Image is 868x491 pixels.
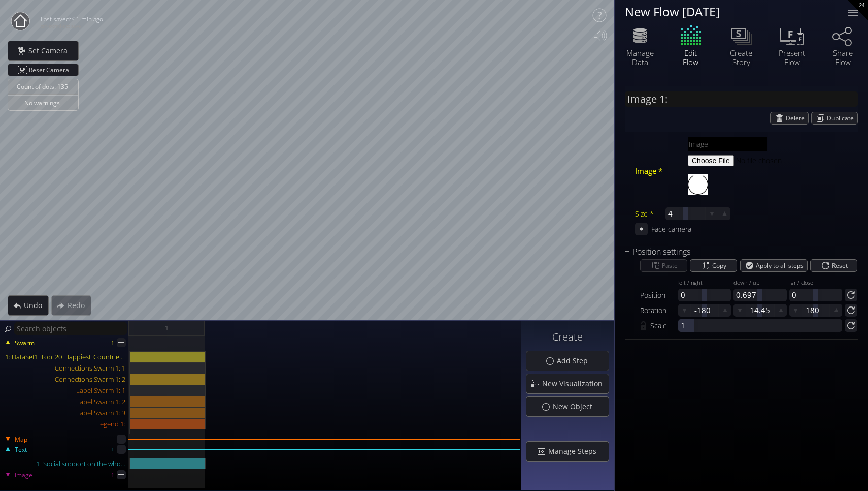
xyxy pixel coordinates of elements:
input: Image [688,137,767,151]
div: Present Flow [774,48,810,67]
div: Label Swarm 1: 3 [1,407,129,418]
div: far / close [789,280,842,287]
div: Lock values together [640,319,650,332]
span: 1 [165,322,169,334]
div: 1: DataSet1_Top_20_Happiest_Countries_2017_2023.csv [1,351,129,362]
div: Rotation [640,304,678,317]
span: Image [14,471,32,480]
span: Map [14,435,27,444]
div: Scale [650,319,678,332]
div: Face camera [651,223,691,235]
span: Image * [635,165,662,177]
div: New Flow [DATE] [625,5,835,18]
span: Text [14,445,27,454]
div: 1 [111,336,114,349]
div: 1 [111,469,114,481]
div: Size * [635,207,665,220]
h3: Create [526,331,609,343]
div: Label Swarm 1: 1 [1,385,129,396]
span: Set Camera [28,46,74,56]
div: Create Story [723,48,759,67]
span: Manage Steps [548,446,603,456]
div: Connections Swarm 1: 2 [1,374,129,385]
span: Reset Camera [29,64,73,76]
span: Delete [786,112,808,124]
div: Position [640,289,678,301]
span: Add Step [556,356,594,366]
div: down / up [733,280,786,287]
div: 1: Social support on the who... [1,458,129,469]
div: Position settings [625,246,845,258]
div: Share Flow [825,48,860,67]
span: Undo [23,300,48,311]
span: Swarm [14,339,35,348]
div: left / right [678,280,731,287]
span: New Object [552,402,598,412]
span: Reset [831,260,851,271]
div: Manage Data [622,48,658,67]
span: Apply to all steps [756,260,807,271]
div: Connections Swarm 1: 1 [1,362,129,374]
div: 1 [111,443,114,456]
div: Undo action [8,295,49,316]
span: Copy [712,260,730,271]
img: loading... [688,174,708,195]
span: New Visualization [542,379,609,389]
div: Legend 1: [1,418,129,429]
input: Search objects [14,322,127,335]
span: Duplicate [827,112,857,124]
div: Label Swarm 1: 2 [1,396,129,407]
